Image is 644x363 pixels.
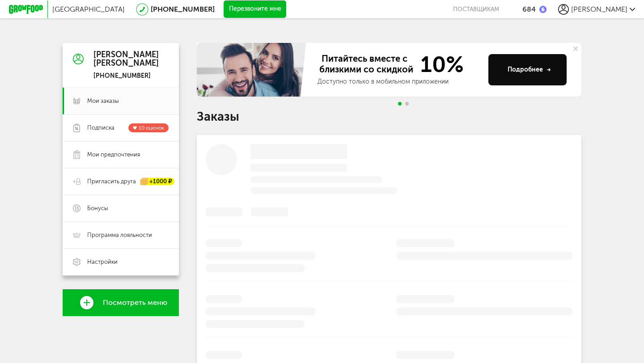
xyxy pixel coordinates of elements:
a: Посмотреть меню [63,289,179,316]
span: Питайтесь вместе с близкими со скидкой [318,53,415,76]
div: [PHONE_NUMBER] [93,72,159,80]
span: Мои заказы [87,97,119,105]
span: Мои предпочтения [87,151,140,159]
a: Мои предпочтения [63,141,179,168]
div: Доступно только в мобильном приложении [318,77,481,86]
span: Бонусы [87,204,108,212]
div: +1000 ₽ [140,178,174,186]
a: Настройки [63,249,179,275]
img: family-banner.579af9d.jpg [197,43,309,97]
span: Подписка [87,124,114,132]
div: Подробнее [508,65,551,74]
h1: Заказы [197,111,581,122]
div: [PERSON_NAME] [PERSON_NAME] [93,51,159,68]
a: Программа лояльности [63,222,179,249]
span: 10% [415,53,464,76]
a: Бонусы [63,195,179,222]
span: Посмотреть меню [103,299,167,307]
a: Подписка 10 оценок [63,114,179,141]
span: 10 оценок [139,125,164,131]
button: Подробнее [488,54,567,85]
a: Мои заказы [63,88,179,114]
span: Go to slide 2 [405,102,409,106]
a: Пригласить друга +1000 ₽ [63,168,179,195]
img: bonus_b.cdccf46.png [539,6,547,13]
span: Программа лояльности [87,231,152,239]
span: [GEOGRAPHIC_DATA] [52,5,125,13]
div: 684 [522,5,536,13]
span: Пригласить друга [87,177,136,186]
button: Перезвоните мне [224,0,286,18]
span: [PERSON_NAME] [571,5,627,13]
a: [PHONE_NUMBER] [151,5,215,13]
span: Настройки [87,258,118,266]
span: Go to slide 1 [398,102,402,106]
